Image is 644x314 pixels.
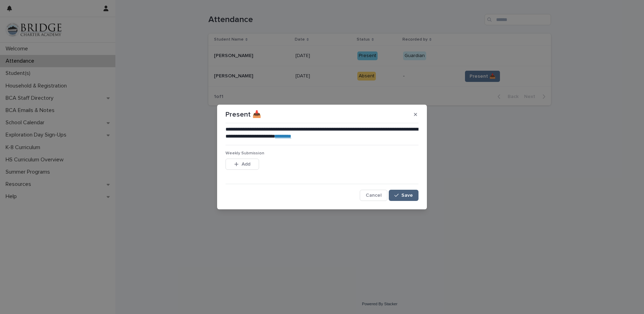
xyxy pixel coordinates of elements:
[226,151,264,155] span: Weekly Submission
[226,159,259,170] button: Add
[226,110,261,119] p: Present 📥
[366,193,381,198] span: Cancel
[360,190,387,201] button: Cancel
[401,193,413,198] span: Save
[242,162,250,167] span: Add
[389,190,418,201] button: Save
